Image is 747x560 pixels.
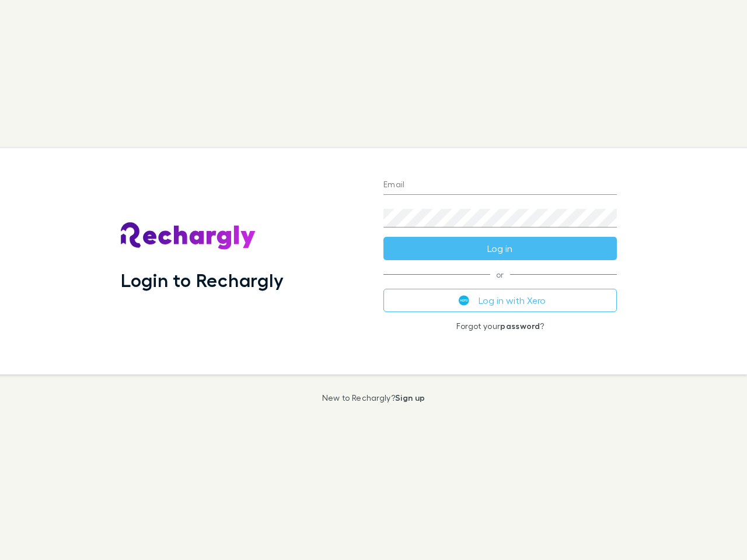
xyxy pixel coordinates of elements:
a: password [500,321,540,331]
p: New to Rechargly? [322,393,425,402]
span: or [383,274,617,275]
button: Log in [383,237,617,260]
a: Sign up [395,393,425,402]
img: Xero's logo [459,295,469,306]
p: Forgot your ? [383,321,617,331]
h1: Login to Rechargly [121,269,284,291]
button: Log in with Xero [383,289,617,312]
img: Rechargly's Logo [121,222,256,250]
